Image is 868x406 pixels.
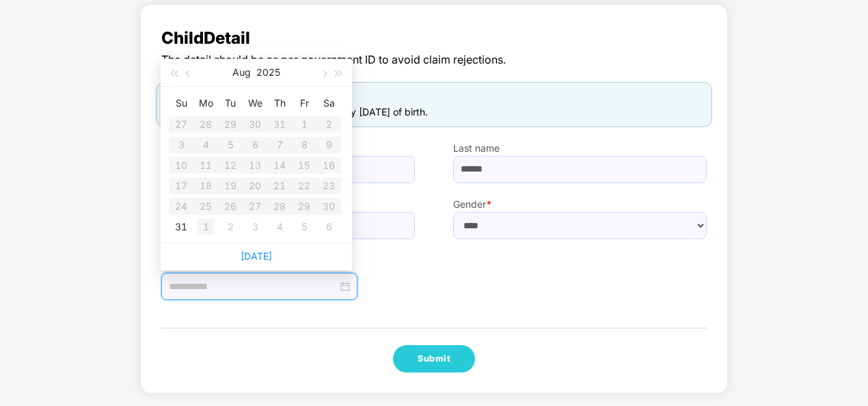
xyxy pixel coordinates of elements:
[222,219,239,235] div: 2
[247,219,263,235] div: 3
[316,217,341,237] td: 2025-09-06
[267,217,292,237] td: 2025-09-04
[453,197,707,212] label: Gender
[169,217,193,237] td: 2025-08-31
[198,219,214,235] div: 1
[393,345,475,373] button: Submit
[243,217,267,237] td: 2025-09-03
[321,219,337,235] div: 6
[241,250,272,262] a: [DATE]
[161,25,707,51] span: Child Detail
[218,92,243,114] th: Tu
[316,92,341,114] th: Sa
[193,92,218,114] th: Mo
[453,141,707,156] label: Last name
[173,219,189,235] div: 31
[161,51,707,68] span: The detail should be as per government ID to avoid claim rejections.
[292,217,316,237] td: 2025-09-05
[292,92,316,114] th: Fr
[218,217,243,237] td: 2025-09-02
[271,219,288,235] div: 4
[193,217,218,237] td: 2025-09-01
[267,92,292,114] th: Th
[169,92,193,114] th: Su
[296,219,312,235] div: 5
[256,59,280,86] button: 2025
[232,59,251,86] button: Aug
[243,92,267,114] th: We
